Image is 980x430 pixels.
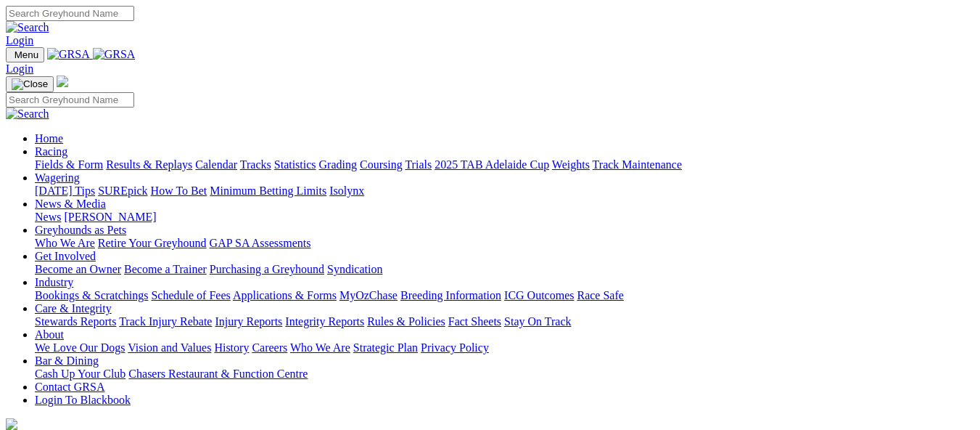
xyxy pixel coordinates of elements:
[35,368,974,381] div: Bar & Dining
[35,302,112,315] a: Care & Integrity
[504,289,574,301] a: ICG Outcomes
[35,132,63,145] a: Home
[12,78,48,90] img: Close
[421,341,489,354] a: Privacy Policy
[290,341,350,354] a: Who We Are
[35,211,61,223] a: News
[353,341,418,354] a: Strategic Plan
[98,184,147,197] a: SUREpick
[35,289,974,302] div: Industry
[233,289,337,301] a: Applications & Forms
[35,368,125,380] a: Cash Up Your Club
[577,289,623,301] a: Race Safe
[35,237,95,249] a: Who We Are
[35,263,974,276] div: Get Involved
[274,158,316,171] a: Statistics
[35,263,121,275] a: Become an Owner
[448,315,501,328] a: Fact Sheets
[35,224,126,236] a: Greyhounds as Pets
[35,394,131,406] a: Login To Blackbook
[35,184,95,197] a: [DATE] Tips
[35,250,96,262] a: Get Involved
[35,211,974,224] div: News & Media
[35,381,104,393] a: Contact GRSA
[339,289,398,301] a: MyOzChase
[195,158,237,171] a: Calendar
[128,368,308,380] a: Chasers Restaurant & Function Centre
[214,341,249,354] a: History
[35,328,64,341] a: About
[252,341,287,354] a: Careers
[35,184,974,198] div: Wagering
[35,315,974,328] div: Care & Integrity
[106,158,192,171] a: Results & Replays
[6,62,33,75] a: Login
[35,276,73,288] a: Industry
[367,315,445,328] a: Rules & Policies
[6,418,17,430] img: logo-grsa-white.png
[327,263,382,275] a: Syndication
[151,289,230,301] a: Schedule of Fees
[400,289,501,301] a: Breeding Information
[64,211,156,223] a: [PERSON_NAME]
[151,184,207,197] a: How To Bet
[435,158,549,171] a: 2025 TAB Adelaide Cup
[35,198,106,210] a: News & Media
[98,237,207,249] a: Retire Your Greyhound
[119,315,212,328] a: Track Injury Rebate
[35,237,974,250] div: Greyhounds as Pets
[128,341,211,354] a: Vision and Values
[35,145,67,158] a: Racing
[6,47,44,62] button: Toggle navigation
[504,315,571,328] a: Stay On Track
[35,315,116,328] a: Stewards Reports
[35,341,125,354] a: We Love Our Dogs
[6,76,54,92] button: Toggle navigation
[360,158,403,171] a: Coursing
[35,289,148,301] a: Bookings & Scratchings
[319,158,357,171] a: Grading
[6,92,134,107] input: Search
[215,315,282,328] a: Injury Reports
[35,354,99,367] a: Bar & Dining
[6,34,33,46] a: Login
[124,263,207,275] a: Become a Trainer
[15,49,38,60] span: Menu
[47,48,90,61] img: GRSA
[6,107,49,121] img: Search
[35,171,80,184] a: Wagering
[35,341,974,354] div: About
[210,263,324,275] a: Purchasing a Greyhound
[210,184,326,197] a: Minimum Betting Limits
[35,158,103,171] a: Fields & Form
[35,158,974,171] div: Racing
[552,158,590,171] a: Weights
[6,6,134,21] input: Search
[405,158,432,171] a: Trials
[93,48,136,61] img: GRSA
[240,158,271,171] a: Tracks
[57,76,68,87] img: logo-grsa-white.png
[6,21,49,34] img: Search
[593,158,682,171] a: Track Maintenance
[329,184,364,197] a: Isolynx
[285,315,364,328] a: Integrity Reports
[210,237,311,249] a: GAP SA Assessments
